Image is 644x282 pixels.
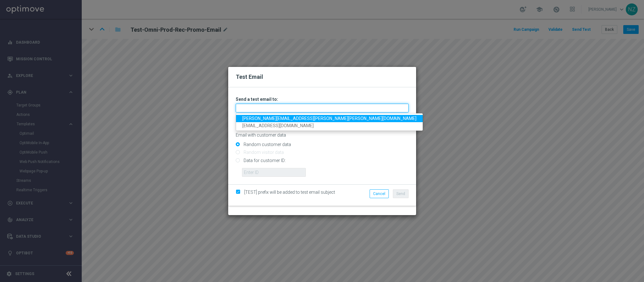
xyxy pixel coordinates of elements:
[244,190,335,195] span: [TEST] prefix will be added to test email subject
[236,115,423,122] a: [PERSON_NAME][EMAIL_ADDRESS][PERSON_NAME][PERSON_NAME][DOMAIN_NAME]
[236,122,423,129] a: [EMAIL_ADDRESS][DOMAIN_NAME]
[242,142,291,147] label: Random customer data
[370,189,389,198] button: Cancel
[393,189,409,198] button: Send
[396,192,405,196] span: Send
[236,132,409,138] p: Email with customer data
[242,168,306,177] input: Enter ID
[236,96,409,102] h3: Send a test email to:
[236,73,409,81] h2: Test Email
